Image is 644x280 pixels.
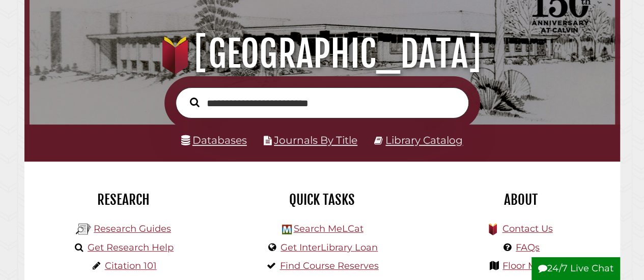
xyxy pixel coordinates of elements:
[385,134,463,146] a: Library Catalog
[105,260,157,271] a: Citation 101
[76,222,91,237] img: Hekman Library Logo
[39,32,605,76] h1: [GEOGRAPHIC_DATA]
[181,134,247,146] a: Databases
[280,260,379,271] a: Find Course Reserves
[190,97,200,107] i: Search
[282,225,292,234] img: Hekman Library Logo
[429,191,612,208] h2: About
[502,223,552,234] a: Contact Us
[185,95,205,110] button: Search
[274,134,357,146] a: Journals By Title
[516,242,540,253] a: FAQs
[293,223,363,234] a: Search MeLCat
[231,191,414,208] h2: Quick Tasks
[502,260,553,271] a: Floor Maps
[88,242,174,253] a: Get Research Help
[32,191,215,208] h2: Research
[281,242,378,253] a: Get InterLibrary Loan
[94,223,171,234] a: Research Guides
